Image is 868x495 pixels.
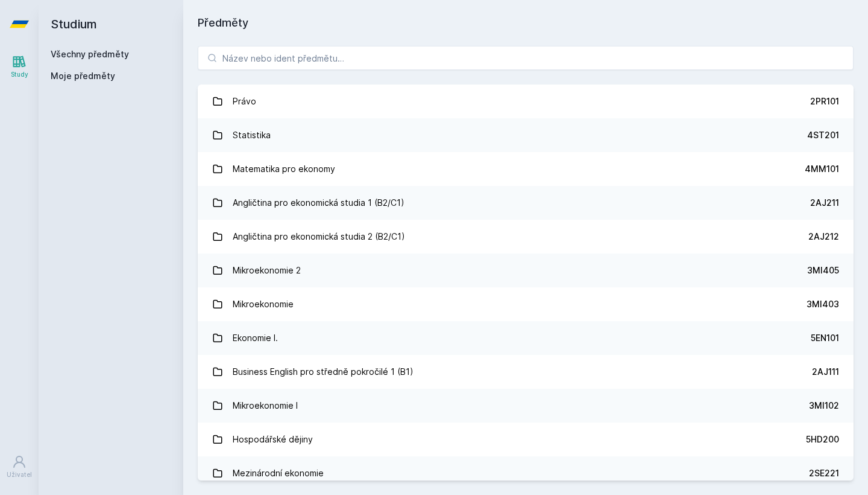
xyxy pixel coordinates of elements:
a: Statistika 4ST201 [198,118,854,152]
a: Mikroekonomie I 3MI102 [198,389,854,423]
div: Mikroekonomie [233,292,294,316]
div: Uživatel [7,470,32,479]
h1: Předměty [198,14,854,31]
div: 3MI403 [807,298,839,310]
input: Název nebo ident předmětu… [198,46,854,70]
a: Hospodářské dějiny 5HD200 [198,423,854,456]
div: Ekonomie I. [233,326,278,350]
div: 2SE221 [809,467,839,479]
a: Angličtina pro ekonomická studia 1 (B2/C1) 2AJ211 [198,186,854,220]
a: Mezinárodní ekonomie 2SE221 [198,456,854,490]
div: 2PR101 [810,95,839,107]
a: Uživatel [2,449,36,485]
a: Business English pro středně pokročilé 1 (B1) 2AJ111 [198,355,854,389]
div: Mikroekonomie 2 [233,258,301,283]
div: Mikroekonomie I [233,394,298,418]
div: 5HD200 [806,433,839,445]
span: Moje předměty [51,70,115,82]
div: Mezinárodní ekonomie [233,461,324,485]
a: Všechny předměty [51,49,129,59]
div: 4ST201 [807,129,839,141]
a: Mikroekonomie 3MI403 [198,287,854,321]
div: Právo [233,89,256,113]
a: Mikroekonomie 2 3MI405 [198,254,854,287]
div: 4MM101 [805,163,839,175]
a: Právo 2PR101 [198,85,854,118]
div: 2AJ111 [812,366,839,378]
div: Angličtina pro ekonomická studia 2 (B2/C1) [233,225,405,249]
div: Hospodářské dějiny [233,427,313,452]
a: Ekonomie I. 5EN101 [198,321,854,355]
a: Angličtina pro ekonomická studia 2 (B2/C1) 2AJ212 [198,220,854,254]
a: Matematika pro ekonomy 4MM101 [198,152,854,186]
a: Study [2,48,36,85]
div: Matematika pro ekonomy [233,157,335,181]
div: Business English pro středně pokročilé 1 (B1) [233,360,414,384]
div: 2AJ212 [808,231,839,243]
div: Statistika [233,123,271,147]
div: 3MI405 [807,264,839,276]
div: Study [11,70,28,79]
div: 5EN101 [811,332,839,344]
div: 2AJ211 [810,197,839,209]
div: Angličtina pro ekonomická studia 1 (B2/C1) [233,191,404,215]
div: 3MI102 [809,400,839,412]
